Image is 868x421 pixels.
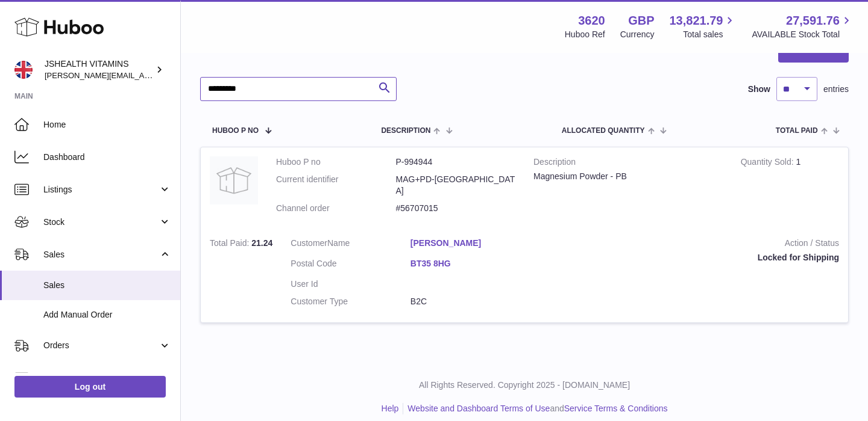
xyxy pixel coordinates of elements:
[752,29,854,40] span: AVAILABLE Stock Total
[741,157,796,170] strong: Quantity Sold
[548,252,839,263] div: Locked for Shipping
[210,238,251,251] strong: Total Paid
[410,258,530,269] a: BT35 8HG
[669,13,723,29] span: 13,821.79
[43,217,159,228] span: Stock
[403,403,667,414] li: and
[823,84,849,95] span: entries
[381,127,430,135] span: Description
[396,174,516,197] dd: MAG+PD-[GEOGRAPHIC_DATA]
[291,296,410,307] dt: Customer Type
[210,156,258,204] img: no-photo.jpg
[43,340,159,351] span: Orders
[43,152,171,163] span: Dashboard
[628,13,654,29] strong: GBP
[382,404,399,413] a: Help
[776,127,818,135] span: Total paid
[578,13,605,29] strong: 3620
[43,280,171,291] span: Sales
[291,238,327,248] span: Customer
[45,58,153,81] div: JSHEALTH VITAMINS
[410,238,530,249] a: [PERSON_NAME]
[45,70,242,80] span: [PERSON_NAME][EMAIL_ADDRESS][DOMAIN_NAME]
[251,238,272,248] span: 21.24
[276,156,396,168] dt: Huboo P no
[396,203,516,214] dd: #56707015
[786,13,840,29] span: 27,591.76
[565,29,605,40] div: Huboo Ref
[732,147,848,229] td: 1
[276,174,396,197] dt: Current identifier
[276,203,396,214] dt: Channel order
[620,29,655,40] div: Currency
[212,127,259,135] span: Huboo P no
[396,156,516,168] dd: P-994944
[43,309,171,321] span: Add Manual Order
[43,249,159,260] span: Sales
[669,13,737,40] a: 13,821.79 Total sales
[14,376,166,398] a: Log out
[752,13,854,40] a: 27,591.76 AVAILABLE Stock Total
[43,372,171,384] span: Usage
[564,404,668,413] a: Service Terms & Conditions
[533,171,723,182] div: Magnesium Powder - PB
[533,156,723,171] strong: Description
[291,278,410,290] dt: User Id
[410,296,530,307] dd: B2C
[43,184,159,195] span: Listings
[14,61,33,79] img: francesca@jshealthvitamins.com
[683,29,737,40] span: Total sales
[190,380,858,391] p: All Rights Reserved. Copyright 2025 - [DOMAIN_NAME]
[548,238,839,252] strong: Action / Status
[748,84,770,95] label: Show
[291,258,410,272] dt: Postal Code
[562,127,645,135] span: ALLOCATED Quantity
[407,404,550,413] a: Website and Dashboard Terms of Use
[43,119,171,131] span: Home
[291,238,410,252] dt: Name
